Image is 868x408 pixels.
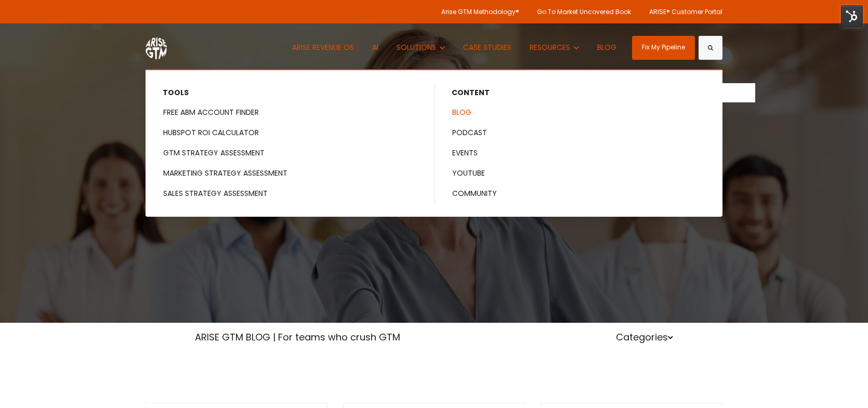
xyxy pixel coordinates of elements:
a: COMMUNITY [436,184,722,203]
span: RESOURCES [530,42,570,52]
button: Search [699,36,722,60]
a: BLOG [436,103,722,122]
a: BLOG [589,23,624,72]
button: Show submenu for CONTENT CONTENT [435,83,755,102]
button: Show submenu for SOLUTIONS SOLUTIONS [389,23,453,72]
span: Show submenu for RESOURCES [530,42,530,43]
nav: Desktop navigation [284,23,624,72]
a: HUBSPOT ROI CALCULATOR [147,123,434,142]
a: SALES STRATEGY ASSESSMENT [147,184,434,203]
a: GTM STRATEGY ASSESSMENT [147,143,434,163]
a: MARKETING STRATEGY ASSESSMENT [147,164,434,183]
a: CASE STUDIES [455,23,519,72]
a: ARISE REVENUE OS [284,23,362,72]
a: Categories [616,331,673,344]
a: YOUTUBE [436,164,722,183]
button: Show submenu for RESOURCES RESOURCES [522,23,587,72]
a: EVENTS [436,143,722,163]
a: Fix My Pipeline [632,36,695,60]
span: CONTENT [452,87,490,98]
a: FREE ABM ACCOUNT FINDER [147,103,434,122]
span: SOLUTIONS [397,42,436,52]
span: Show submenu for SOLUTIONS [397,42,397,43]
span: TOOLS [163,87,189,98]
img: HubSpot Tools Menu Toggle [841,5,863,27]
button: Show submenu for TOOLS TOOLS [146,83,467,102]
a: PODCAST [436,123,722,142]
img: ARISE GTM logo (1) white [146,36,167,59]
a: AI [364,23,386,72]
iframe: Chat Widget [816,358,868,408]
a: ARISE GTM BLOG | For teams who crush GTM [195,331,400,344]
